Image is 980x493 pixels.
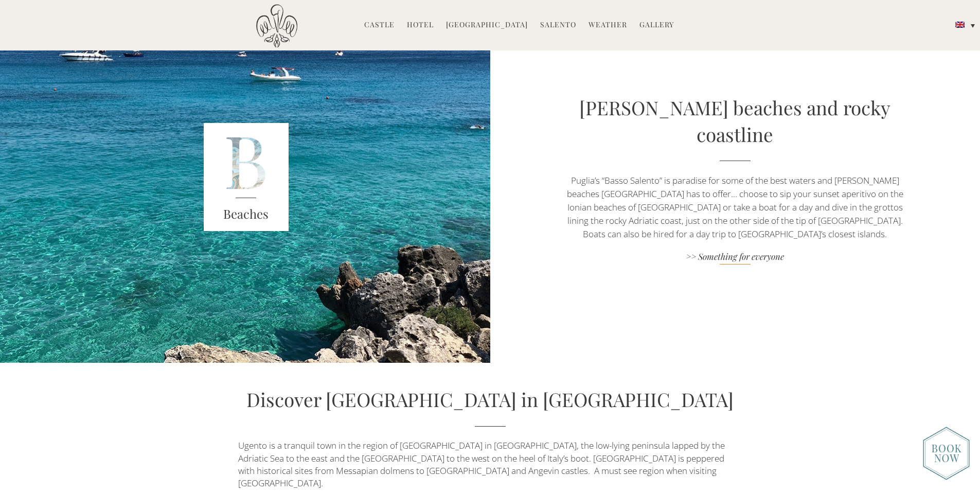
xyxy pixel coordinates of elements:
p: Puglia’s “Basso Salento” is paradise for some of the best waters and [PERSON_NAME] beaches [GEOGR... [563,174,906,241]
a: Gallery [639,20,674,31]
p: Ugento is a tranquil town in the region of [GEOGRAPHIC_DATA] in [GEOGRAPHIC_DATA], the low-lying ... [238,439,742,489]
a: Weather [589,20,627,31]
a: Hotel [407,20,434,31]
img: B_letter_blue.png [204,123,289,231]
h2: Discover [GEOGRAPHIC_DATA] in [GEOGRAPHIC_DATA] [238,386,742,427]
img: Castello di Ugento [256,4,297,48]
h3: Beaches [204,205,289,223]
a: Castle [364,20,395,31]
a: [PERSON_NAME] beaches and rocky coastline [579,95,890,147]
img: new-booknow.png [923,427,970,480]
a: Salento [540,20,576,31]
a: >> Something for everyone [563,251,906,265]
a: [GEOGRAPHIC_DATA] [446,20,528,31]
img: English [955,22,965,28]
